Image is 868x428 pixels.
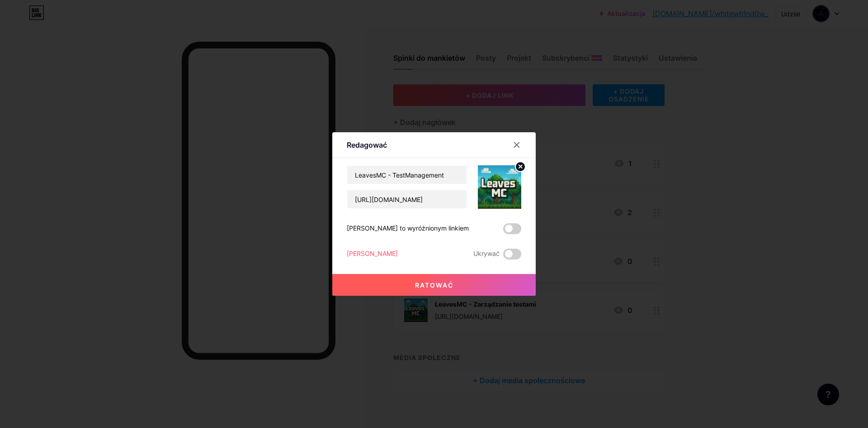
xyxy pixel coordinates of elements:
[473,250,500,257] font: Ukrywać
[347,140,387,149] font: Redagować
[347,224,469,232] font: [PERSON_NAME] to wyróżnionym linkiem
[415,281,453,289] font: Ratować
[332,274,536,296] button: Ratować
[347,250,398,257] font: [PERSON_NAME]
[347,190,467,208] input: Adres URL
[347,166,467,184] input: Tytuł
[478,165,521,209] img: miniatura_linku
